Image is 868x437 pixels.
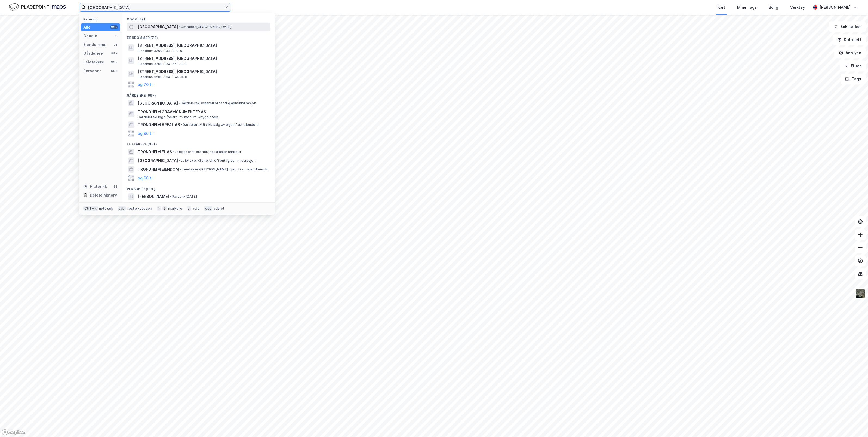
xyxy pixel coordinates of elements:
[179,158,256,163] span: Leietaker • Generell offentlig administrasjon
[122,138,275,148] div: Leietakere (99+)
[110,25,118,29] div: 99+
[181,123,183,127] span: •
[138,115,218,119] span: Gårdeiere • Hogg./bearb. av monum.-/bygn.stein
[138,100,178,106] span: [GEOGRAPHIC_DATA]
[180,167,182,171] span: •
[138,109,268,115] span: TRONDHEIM GRAVMONUMENTER AS
[86,3,224,11] input: Søk på adresse, matrikkel, gårdeiere, leietakere eller personer
[83,206,98,211] div: Ctrl + k
[138,157,178,164] span: [GEOGRAPHIC_DATA]
[168,206,182,211] div: markere
[83,59,104,65] div: Leietakere
[170,194,197,199] span: Person • [DATE]
[204,206,213,211] div: esc
[179,158,181,163] span: •
[170,194,172,198] span: •
[90,192,117,198] div: Delete history
[2,429,26,435] a: Mapbox homepage
[181,123,258,127] span: Gårdeiere • Utvikl./salg av egen fast eiendom
[9,2,66,12] img: logo.f888ab2527a4732fd821a326f86c7f29.svg
[179,25,232,29] span: Område • [GEOGRAPHIC_DATA]
[83,17,120,21] div: Kategori
[138,68,268,75] span: [STREET_ADDRESS], [GEOGRAPHIC_DATA]
[138,166,179,173] span: TRONDHEIM EIENDOM
[113,184,118,189] div: 35
[834,47,866,58] button: Analyse
[138,193,169,200] span: [PERSON_NAME]
[179,101,181,105] span: •
[110,60,118,64] div: 99+
[113,34,118,38] div: 1
[122,182,275,192] div: Personer (99+)
[138,24,178,30] span: [GEOGRAPHIC_DATA]
[769,4,778,11] div: Bolig
[179,101,256,105] span: Gårdeiere • Generell offentlig administrasjon
[83,24,91,30] div: Alle
[138,121,180,128] span: TRONDHEIM AREAL AS
[180,167,268,172] span: Leietaker • [PERSON_NAME]. tjen. tilkn. eiendomsdr.
[138,75,187,79] span: Eiendom • 3209-134-345-0-0
[718,4,725,11] div: Kart
[855,288,866,299] img: 9k=
[83,68,101,74] div: Personer
[122,89,275,99] div: Gårdeiere (99+)
[138,49,182,53] span: Eiendom • 3209-134-3-0-0
[833,34,866,45] button: Datasett
[138,42,268,49] span: [STREET_ADDRESS], [GEOGRAPHIC_DATA]
[173,150,175,154] span: •
[118,206,126,211] div: tab
[110,69,118,73] div: 99+
[138,81,153,88] button: og 70 til
[841,74,866,84] button: Tags
[213,206,224,211] div: avbryt
[173,150,241,154] span: Leietaker • Elektrisk installasjonsarbeid
[83,33,97,39] div: Google
[138,175,153,181] button: og 96 til
[841,411,868,437] iframe: Chat Widget
[113,42,118,47] div: 73
[122,31,275,41] div: Eiendommer (73)
[83,50,103,57] div: Gårdeiere
[820,4,851,11] div: [PERSON_NAME]
[179,25,181,29] span: •
[122,13,275,23] div: Google (1)
[737,4,757,11] div: Mine Tags
[83,183,107,190] div: Historikk
[110,51,118,56] div: 99+
[790,4,805,11] div: Verktøy
[829,21,866,32] button: Bokmerker
[138,130,153,137] button: og 96 til
[840,60,866,71] button: Filter
[99,206,113,211] div: nytt søk
[83,41,107,48] div: Eiendommer
[138,55,268,62] span: [STREET_ADDRESS], [GEOGRAPHIC_DATA]
[138,149,172,155] span: TRONDHEIM EL AS
[192,206,200,211] div: velg
[127,206,152,211] div: neste kategori
[138,62,187,66] span: Eiendom • 3209-134-250-0-0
